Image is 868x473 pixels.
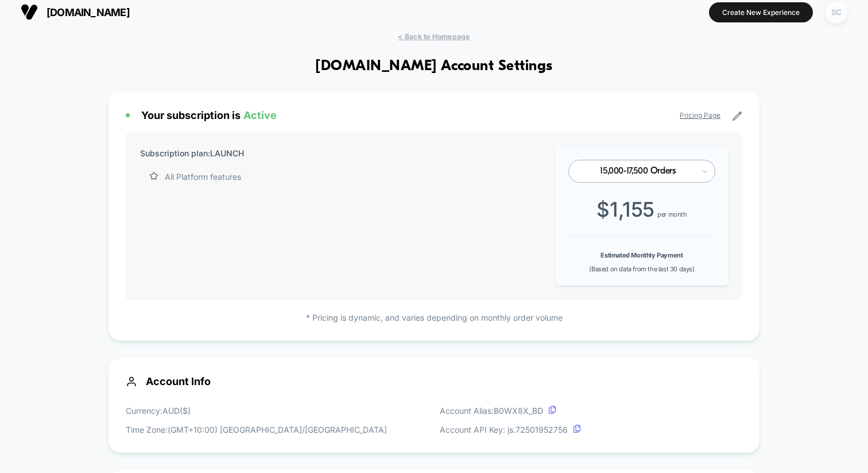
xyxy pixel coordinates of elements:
p: Subscription plan: LAUNCH [140,147,244,159]
span: (Based on data from the last 30 days) [589,265,694,273]
img: Visually logo [21,3,38,21]
div: 15,000-17,500 Orders [582,166,694,177]
p: Time Zone: (GMT+10:00) [GEOGRAPHIC_DATA]/[GEOGRAPHIC_DATA] [126,424,387,436]
p: Currency: AUD ( $ ) [126,405,387,417]
span: Active [243,109,277,121]
p: * Pricing is dynamic, and varies depending on monthly order volume [126,312,742,324]
span: [DOMAIN_NAME] [46,6,130,18]
button: [DOMAIN_NAME] [17,3,133,21]
p: Account Alias: B0WX8X_BD [440,405,581,417]
button: SC [821,1,851,24]
a: Pricing Page [680,111,720,120]
p: All Platform features [165,171,241,183]
button: Create New Experience [709,2,813,22]
span: < Back to Homepage [398,32,470,41]
p: Account API Key: js. 72501952756 [440,424,581,436]
span: Account Info [126,375,742,387]
span: $ 1,155 [596,197,654,221]
div: SC [825,1,847,24]
h1: [DOMAIN_NAME] Account Settings [315,58,552,75]
span: Your subscription is [141,109,277,121]
b: Estimated Monthly Payment [600,251,683,259]
span: per month [657,210,687,218]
